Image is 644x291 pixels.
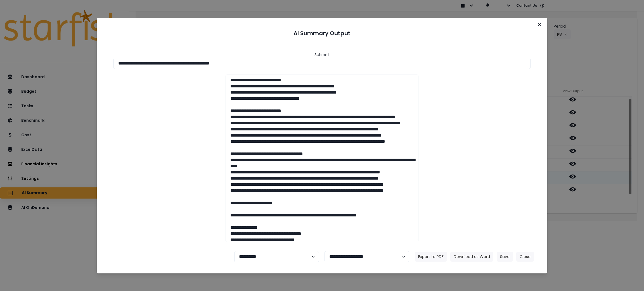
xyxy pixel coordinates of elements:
button: Download as Word [450,252,493,262]
button: Save [497,252,513,262]
header: AI Summary Output [103,25,541,42]
button: Close [516,252,534,262]
button: Close [535,20,544,29]
button: Export to PDF [415,252,447,262]
header: Subject [314,52,329,58]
